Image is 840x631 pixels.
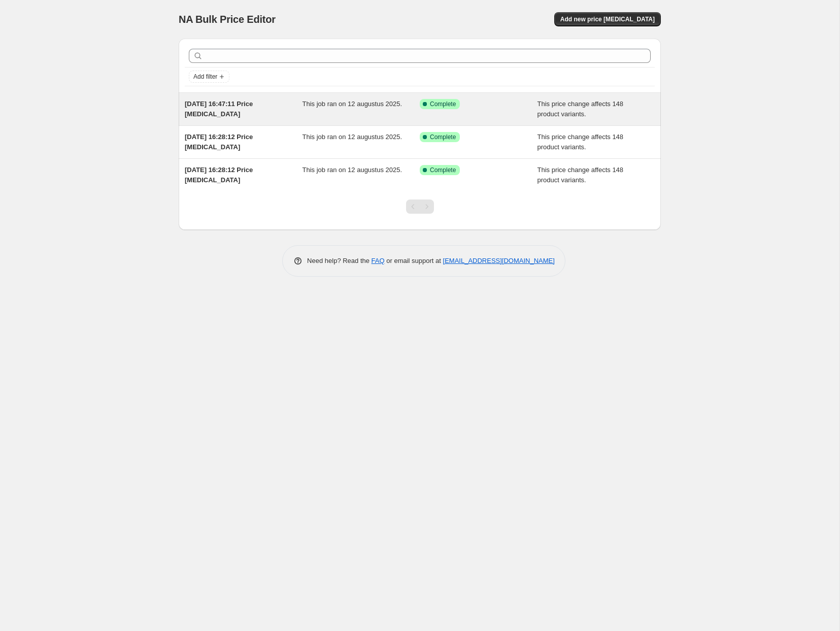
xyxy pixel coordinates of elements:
[554,12,661,26] button: Add new price [MEDICAL_DATA]
[303,133,402,141] span: This job ran on 12 augustus 2025.
[193,73,217,81] span: Add filter
[430,166,456,174] span: Complete
[560,15,655,23] span: Add new price [MEDICAL_DATA]
[537,100,624,118] span: This price change affects 148 product variants.
[385,257,443,264] span: or email support at
[430,133,456,141] span: Complete
[185,166,253,184] span: [DATE] 16:28:12 Price [MEDICAL_DATA]
[185,100,253,118] span: [DATE] 16:47:11 Price [MEDICAL_DATA]
[303,100,402,108] span: This job ran on 12 augustus 2025.
[443,257,555,264] a: [EMAIL_ADDRESS][DOMAIN_NAME]
[372,257,385,264] a: FAQ
[307,257,372,264] span: Need help? Read the
[185,133,253,151] span: [DATE] 16:28:12 Price [MEDICAL_DATA]
[189,71,229,83] button: Add filter
[430,100,456,108] span: Complete
[537,133,624,151] span: This price change affects 148 product variants.
[537,166,624,184] span: This price change affects 148 product variants.
[406,200,434,214] nav: Pagination
[179,14,276,25] span: NA Bulk Price Editor
[303,166,402,174] span: This job ran on 12 augustus 2025.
